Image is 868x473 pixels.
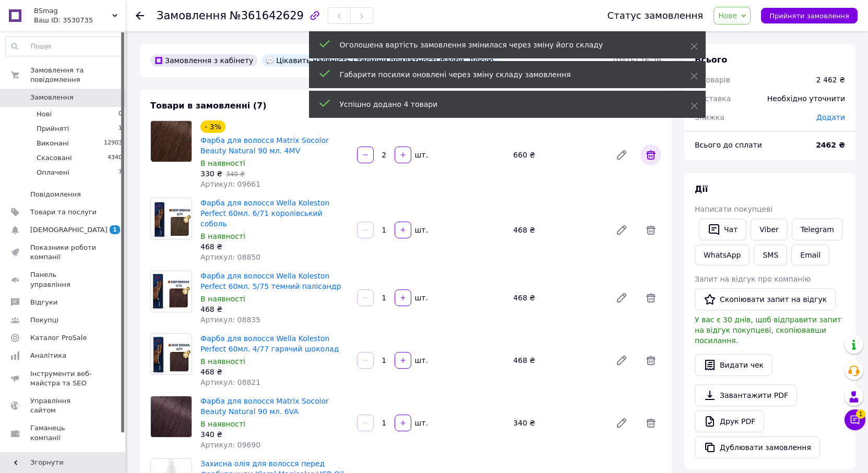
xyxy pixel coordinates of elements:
[640,350,661,371] span: Видалити
[30,225,108,235] span: [DEMOGRAPHIC_DATA]
[200,316,260,324] span: Артикул: 08835
[856,409,865,419] span: 1
[30,423,97,442] span: Гаманець компанії
[200,159,245,167] span: В наявності
[34,16,125,25] div: Ваш ID: 3530735
[150,101,267,111] span: Товари в замовленні (7)
[761,8,858,23] button: Прийняти замовлення
[200,429,349,440] div: 340 ₴
[200,304,349,314] div: 468 ₴
[816,141,845,149] b: 2462 ₴
[150,54,257,67] div: Замовлення з кабінету
[611,220,632,240] a: Редагувати
[6,37,123,56] input: Пошук
[151,273,192,310] img: Фарба для волосся Wella Koleston Perfect 60мл. 5/75 темний палісандр
[30,316,58,325] span: Покупці
[200,367,349,377] div: 468 ₴
[118,168,122,177] span: 7
[509,223,607,237] div: 468 ₴
[695,316,841,345] span: У вас є 30 днів, щоб відправити запит на відгук покупцеві, скопіювавши посилання.
[509,148,607,162] div: 660 ₴
[695,384,797,406] a: Завантажити PDF
[412,355,429,366] div: шт.
[151,396,192,437] img: Фарба для волосся Matrix Socolor Beauty Natural 90 мл. 6VA
[200,397,329,416] a: Фарба для волосся Matrix Socolor Beauty Natural 90 мл. 6VA
[266,56,274,65] img: :speech_balloon:
[30,270,97,289] span: Панель управління
[340,99,664,110] div: Успішно додано 4 товари
[340,69,664,80] div: Габарити посилки оновлені через зміну складу замовлення
[30,396,97,415] span: Управління сайтом
[412,150,429,160] div: шт.
[792,219,843,240] a: Telegram
[37,110,52,119] span: Нові
[845,409,865,430] button: Чат з покупцем1
[151,200,192,237] img: Фарба для волосся Wella Koleston Perfect 60мл. 6/71 королівський соболь
[30,190,81,199] span: Повідомлення
[30,333,87,343] span: Каталог ProSale
[110,225,120,234] span: 1
[200,378,260,386] span: Артикул: 08821
[640,413,661,433] span: Видалити
[37,168,69,177] span: Оплачені
[816,75,845,85] div: 2 462 ₴
[200,334,339,353] a: Фарба для волосся Wella Koleston Perfect 60мл. 4/77 гарячий шоколад
[695,113,724,122] span: Знижка
[30,298,57,307] span: Відгуки
[200,232,245,240] span: В наявності
[136,10,144,21] div: Повернутися назад
[200,241,349,252] div: 468 ₴
[611,287,632,308] a: Редагувати
[695,245,750,265] a: WhatsApp
[611,350,632,371] a: Редагувати
[200,357,245,366] span: В наявності
[695,275,811,283] span: Запит на відгук про компанію
[200,420,245,428] span: В наявності
[695,288,836,310] button: Скопіювати запит на відгук
[640,144,661,165] span: Видалити
[34,6,112,16] span: BSmag
[412,418,429,428] div: шт.
[611,144,632,165] a: Редагувати
[37,124,69,134] span: Прийняті
[200,136,329,155] a: Фарба для волосся Matrix Socolor Beauty Natural 90 мл. 4MV
[200,441,260,449] span: Артикул: 09690
[200,272,341,290] a: Фарба для волосся Wella Koleston Perfect 60мл. 5/75 темний палісандр
[718,11,737,20] span: Нове
[200,199,330,228] a: Фарба для волосся Wella Koleston Perfect 60мл. 6/71 королівський соболь
[151,334,192,374] img: Фарба для волосся Wella Koleston Perfect 60мл. 4/77 гарячий шоколад
[699,219,746,240] button: Чат
[151,121,192,162] img: Фарба для волосся Matrix Socolor Beauty Natural 90 мл. 4MV
[608,10,704,21] div: Статус замовлення
[37,153,72,163] span: Скасовані
[695,94,731,103] span: Доставка
[30,369,97,388] span: Інструменти веб-майстра та SEO
[30,451,57,460] span: Маркет
[761,87,851,110] div: Необхідно уточнити
[509,290,607,305] div: 468 ₴
[695,76,730,84] span: 7 товарів
[30,208,97,217] span: Товари та послуги
[509,353,607,368] div: 468 ₴
[816,113,845,122] span: Додати
[118,124,122,134] span: 1
[30,66,125,84] span: Замовлення та повідомлення
[695,410,764,432] a: Друк PDF
[791,245,829,265] button: Email
[157,9,227,22] span: Замовлення
[695,354,772,376] button: Видати чек
[754,245,787,265] button: SMS
[695,141,762,149] span: Всього до сплати
[30,243,97,262] span: Показники роботи компанії
[412,293,429,303] div: шт.
[640,220,661,240] span: Видалити
[230,9,304,22] span: №361642629
[695,184,708,194] span: Дії
[200,169,222,178] span: 330 ₴
[340,40,664,50] div: Оголошена вартість замовлення змінилася через зміну його складу
[412,225,429,235] div: шт.
[118,110,122,119] span: 0
[226,171,245,178] span: 340 ₴
[695,436,820,458] button: Дублювати замовлення
[200,253,260,261] span: Артикул: 08850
